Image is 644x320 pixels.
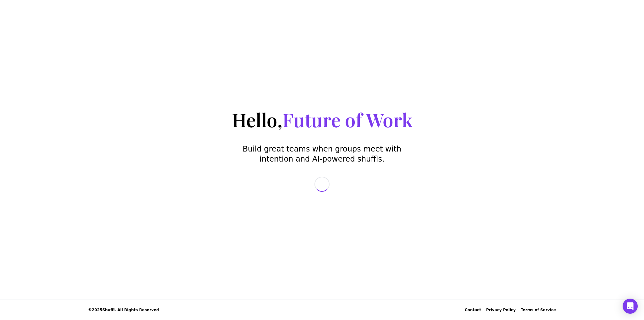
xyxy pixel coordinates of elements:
a: Privacy Policy [486,307,516,312]
span: Future of Work [282,107,413,132]
div: Open Intercom Messenger [623,299,638,314]
a: Terms of Service [521,307,556,312]
p: Build great teams when groups meet with intention and AI-powered shuffls. [241,144,402,164]
h1: Hello, [232,108,413,131]
span: © 2025 Shuffl. All Rights Reserved [88,307,159,312]
div: Contact [465,307,481,312]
